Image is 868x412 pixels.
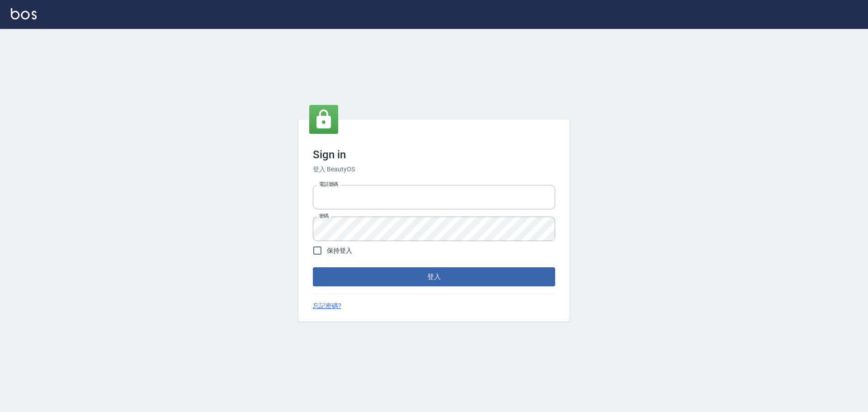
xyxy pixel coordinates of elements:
[319,181,338,188] label: 電話號碼
[327,246,352,256] span: 保持登入
[313,267,555,286] button: 登入
[313,165,555,174] h6: 登入 BeautyOS
[11,8,37,19] img: Logo
[313,301,341,311] a: 忘記密碼?
[319,213,329,219] label: 密碼
[313,148,555,161] h3: Sign in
